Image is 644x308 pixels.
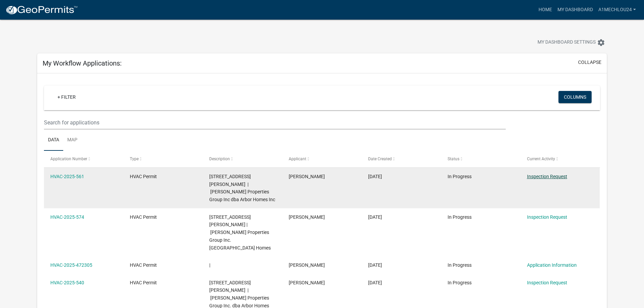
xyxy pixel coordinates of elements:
span: Eric Woerner [289,262,325,268]
a: Home [536,3,555,16]
span: Eric Woerner [289,214,325,220]
span: HVAC Permit [130,174,157,179]
span: In Progress [448,280,472,285]
span: 09/02/2025 [368,262,382,268]
span: In Progress [448,174,472,179]
a: Inspection Request [527,280,567,285]
span: | [209,262,210,268]
datatable-header-cell: Current Activity [520,151,600,167]
span: HVAC Permit [130,262,157,268]
span: HVAC Permit [130,280,157,285]
datatable-header-cell: Status [441,151,520,167]
span: 08/28/2025 [368,280,382,285]
span: 09/09/2025 [368,214,382,220]
button: Columns [558,91,592,103]
button: My Dashboard Settingssettings [532,36,611,49]
span: My Dashboard Settings [538,39,596,47]
a: + Filter [52,91,81,103]
span: Application Number [50,157,87,161]
a: Application Information [527,262,577,268]
h5: My Workflow Applications: [43,59,122,67]
a: HVAC-2025-540 [50,280,84,285]
button: collapse [578,59,601,66]
span: Status [448,157,459,161]
a: Map [63,129,81,151]
a: HVAC-2025-574 [50,214,84,220]
span: Date Created [368,157,392,161]
span: Type [130,157,139,161]
a: Inspection Request [527,214,567,220]
a: Data [44,129,63,151]
span: HVAC Permit [130,214,157,220]
i: settings [597,39,605,47]
span: 7997 Stacy Springs Blvd | Clayton Properties Group Inc. dba Arbor Homes [209,214,271,251]
span: 7992 Stacy Springs Blvd. | Clayton Properties Group Inc dba Arbor Homes Inc [209,174,275,202]
datatable-header-cell: Date Created [362,151,441,167]
datatable-header-cell: Application Number [44,151,123,167]
span: In Progress [448,214,472,220]
datatable-header-cell: Description [203,151,282,167]
a: HVAC-2025-561 [50,174,84,179]
span: Applicant [289,157,306,161]
datatable-header-cell: Type [123,151,203,167]
a: Inspection Request [527,174,567,179]
span: Description [209,157,230,161]
a: My Dashboard [555,3,596,16]
span: Current Activity [527,157,555,161]
input: Search for applications [44,116,505,129]
span: Eric Woerner [289,174,325,179]
a: HVAC-2025-472305 [50,262,92,268]
datatable-header-cell: Applicant [282,151,362,167]
span: 09/10/2025 [368,174,382,179]
span: Eric Woerner [289,280,325,285]
span: In Progress [448,262,472,268]
a: A1MechLou24 [596,3,639,16]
